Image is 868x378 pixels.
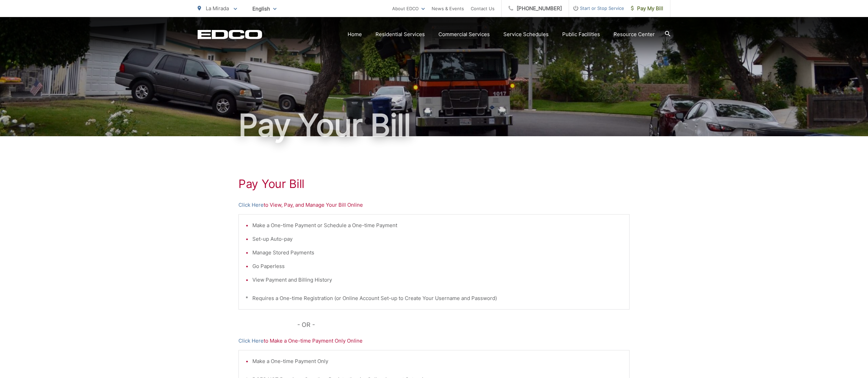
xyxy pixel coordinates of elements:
span: English [247,3,282,15]
p: * Requires a One-time Registration (or Online Account Set-up to Create Your Username and Password) [246,294,622,302]
p: to View, Pay, and Manage Your Bill Online [238,201,630,209]
a: Commercial Services [438,30,490,38]
li: Set-up Auto-pay [252,235,622,243]
span: Pay My Bill [631,4,663,13]
a: News & Events [432,4,464,13]
span: La Mirada [206,5,229,12]
a: Service Schedules [503,30,549,38]
a: Resource Center [614,30,655,38]
a: Contact Us [471,4,495,13]
h1: Pay Your Bill [198,108,670,142]
a: Click Here [238,337,264,345]
p: - OR - [297,320,630,330]
a: About EDCO [392,4,425,13]
a: Public Facilities [562,30,600,38]
a: Click Here [238,201,264,209]
li: Make a One-time Payment or Schedule a One-time Payment [252,221,622,230]
a: Home [348,30,362,38]
p: to Make a One-time Payment Only Online [238,337,630,345]
li: Manage Stored Payments [252,249,622,257]
a: EDCD logo. Return to the homepage. [198,30,262,39]
li: Go Paperless [252,262,622,270]
li: Make a One-time Payment Only [252,357,622,365]
a: Residential Services [375,30,425,38]
li: View Payment and Billing History [252,276,622,284]
h1: Pay Your Bill [238,177,630,191]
